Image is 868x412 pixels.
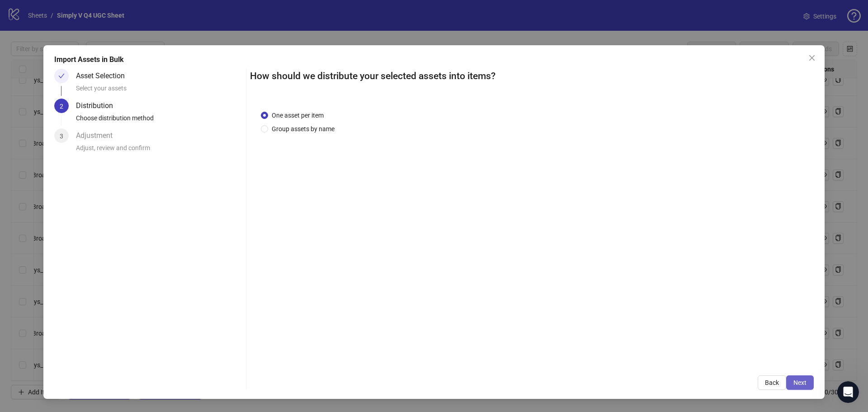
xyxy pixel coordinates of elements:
div: Choose distribution method [76,113,242,128]
span: check [58,73,65,79]
div: Select your assets [76,83,242,99]
span: Group assets by name [268,124,338,134]
span: Next [793,379,807,386]
button: Next [786,375,814,390]
div: Adjust, review and confirm [76,143,242,158]
div: Import Assets in Bulk [54,54,814,65]
h2: How should we distribute your selected assets into items? [250,69,814,84]
span: 2 [60,103,63,110]
span: One asset per item [268,110,327,120]
div: Adjustment [76,128,120,143]
div: Asset Selection [76,69,132,83]
span: 3 [60,133,63,140]
span: Back [765,379,779,386]
span: close [808,54,816,62]
iframe: Intercom live chat [837,381,859,403]
div: Distribution [76,99,120,113]
button: Back [758,375,786,390]
button: Close [805,51,819,65]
